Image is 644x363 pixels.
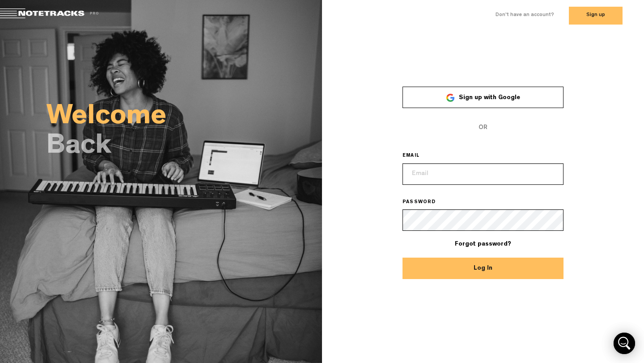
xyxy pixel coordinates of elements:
h2: Back [47,135,322,160]
button: Log In [402,258,563,279]
span: Sign up with Google [459,95,520,101]
label: PASSWORD [402,199,449,206]
span: OR [402,117,563,138]
div: Open Intercom Messenger [614,333,635,354]
h2: Welcome [47,105,322,130]
label: EMAIL [402,153,432,160]
label: Don't have an account? [496,12,554,19]
input: Email [402,163,563,185]
button: Sign up [569,7,623,25]
a: Forgot password? [455,241,511,247]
